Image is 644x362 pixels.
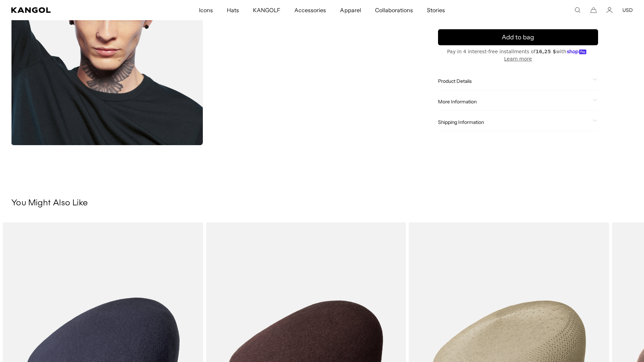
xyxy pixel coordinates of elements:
span: Product Details [438,78,590,84]
a: Kangol [11,7,132,13]
button: Cart [590,7,597,13]
span: More Information [438,99,590,105]
span: Add to bag [502,32,534,42]
a: Account [606,7,613,13]
button: USD [622,7,633,13]
summary: Search here [574,7,581,13]
span: Shipping Information [438,119,590,125]
h3: You Might Also Like [11,198,633,208]
button: Add to bag [438,29,598,45]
